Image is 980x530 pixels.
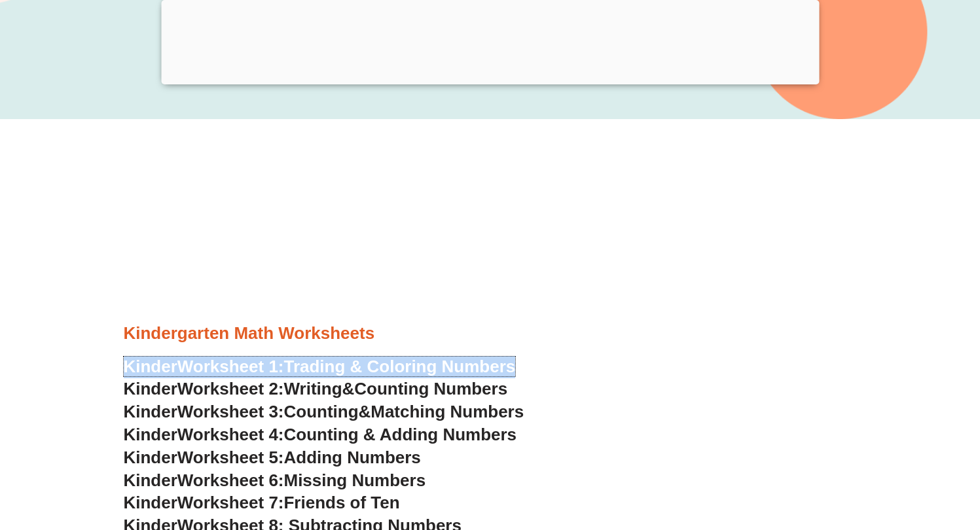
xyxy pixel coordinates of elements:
[124,379,177,398] span: Kinder
[124,448,421,467] a: KinderWorksheet 5:Adding Numbers
[755,382,980,530] div: Widget de chat
[124,357,516,376] a: KinderWorksheet 1:Trading & Coloring Numbers
[124,323,857,345] h3: Kindergarten Math Worksheets
[124,470,426,490] a: KinderWorksheet 6:Missing Numbers
[177,357,284,376] span: Worksheet 1:
[371,402,524,421] span: Matching Numbers
[124,402,524,421] a: KinderWorksheet 3:Counting&Matching Numbers
[124,425,177,444] span: Kinder
[124,139,857,322] iframe: Advertisement
[124,493,400,512] a: KinderWorksheet 7:Friends of Ten
[124,402,177,421] span: Kinder
[755,382,980,530] iframe: Chat Widget
[284,470,426,490] span: Missing Numbers
[284,357,516,376] span: Trading & Coloring Numbers
[284,379,342,398] span: Writing
[177,402,284,421] span: Worksheet 3:
[177,493,284,512] span: Worksheet 7:
[177,425,284,444] span: Worksheet 4:
[124,425,517,444] a: KinderWorksheet 4:Counting & Adding Numbers
[124,448,177,467] span: Kinder
[124,470,177,490] span: Kinder
[284,425,517,444] span: Counting & Adding Numbers
[284,493,400,512] span: Friends of Ten
[124,379,508,398] a: KinderWorksheet 2:Writing&Counting Numbers
[284,402,359,421] span: Counting
[177,470,284,490] span: Worksheet 6:
[284,448,421,467] span: Adding Numbers
[124,493,177,512] span: Kinder
[177,379,284,398] span: Worksheet 2:
[124,357,177,376] span: Kinder
[354,379,507,398] span: Counting Numbers
[177,448,284,467] span: Worksheet 5:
